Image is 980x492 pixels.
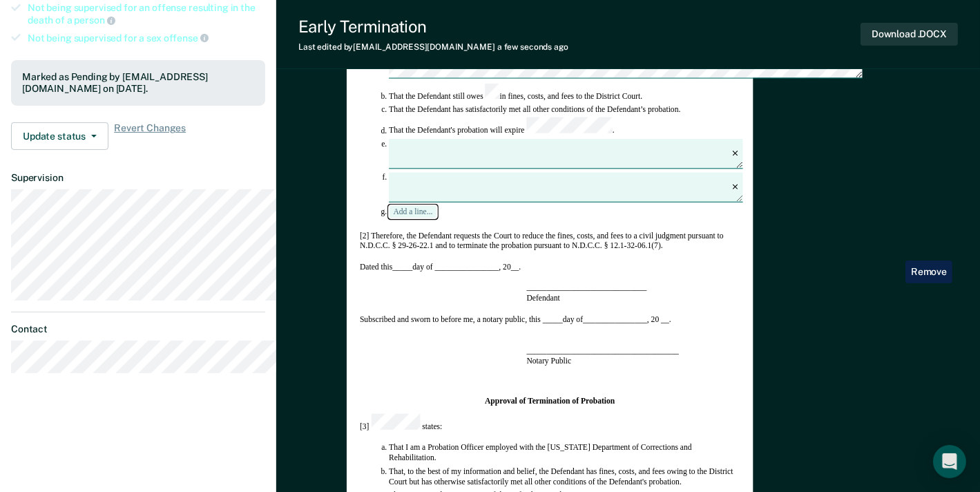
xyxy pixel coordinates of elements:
[360,314,740,324] section: Subscribed and sworn to before me, a notary public, this _____ day of ________________ , 20 __ .
[11,172,265,184] dt: Supervision
[28,2,265,26] div: Not being supervised for an offense resulting in the death of a
[389,442,740,463] li: That I am a Probation Officer employed with the [US_STATE] Department of Corrections and Rehabili...
[11,323,265,335] dt: Contact
[389,104,740,115] li: That the Defendant has satisfactorily met all other conditions of the Defendant’s probation.
[298,17,568,37] div: Early Termination
[389,84,740,102] li: That the Defendant still owes in fines, costs, and fees to the District Court.
[164,32,209,44] span: offense
[360,395,740,406] strong: Approval of Termination of Probation
[114,122,186,150] span: Revert Changes
[389,206,437,218] button: Add a line...
[389,466,740,487] li: That, to the best of my information and belief, the Defendant has fines, costs, and fees owing to...
[360,261,740,272] section: Dated this _____ day of ________________ , 20 __ .
[497,42,568,52] span: a few seconds ago
[22,71,254,95] div: Marked as Pending by [EMAIL_ADDRESS][DOMAIN_NAME] on [DATE].
[360,230,740,251] section: [2] Therefore, the Defendant requests the Court to reduce the fines, costs, and fees to a civil j...
[74,15,115,26] span: person
[526,345,678,366] section: ______________________________________ Notary Public
[28,32,265,44] div: Not being supervised for a sex
[526,282,646,303] section: ______________________________ Defendant
[298,42,568,52] div: Last edited by [EMAIL_ADDRESS][DOMAIN_NAME]
[933,445,966,478] div: Open Intercom Messenger
[360,414,740,432] section: [3] states:
[11,122,108,150] button: Update status
[861,23,958,46] button: Download .DOCX
[389,117,740,135] li: That the Defendant's probation will expire .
